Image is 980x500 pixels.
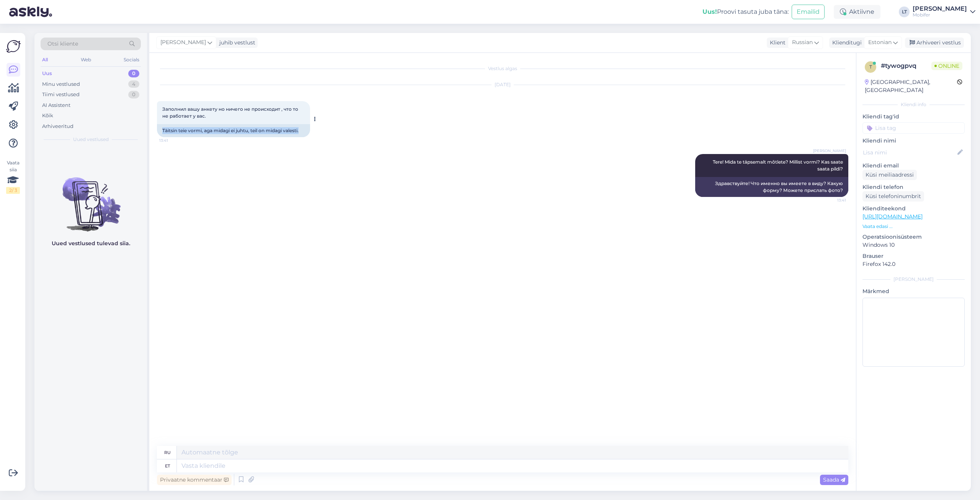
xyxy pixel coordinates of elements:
div: Tiimi vestlused [42,91,80,98]
input: Lisa nimi [863,148,956,157]
div: Täitsin teie vormi, aga midagi ei juhtu, teil on midagi valesti. [157,124,310,137]
span: Russian [792,38,813,47]
div: Здравствуйте! Что именно вы имеете в виду? Какую форму? Можете прислать фото? [695,177,848,197]
div: # tywogpvq [881,61,931,70]
div: [GEOGRAPHIC_DATA], [GEOGRAPHIC_DATA] [865,78,957,94]
div: Kliendi info [862,101,965,108]
span: t [869,64,872,70]
div: Küsi telefoninumbrit [862,191,924,202]
p: Klienditeekond [862,205,965,213]
p: Kliendi email [862,162,965,170]
p: Windows 10 [862,241,965,249]
div: [DATE] [157,81,848,88]
div: [PERSON_NAME] [862,276,965,283]
b: Uus! [702,8,717,15]
div: Web [79,55,93,65]
p: Kliendi nimi [862,137,965,145]
div: Klienditugi [829,39,862,47]
div: Arhiveeri vestlus [905,38,964,48]
div: ru [164,446,171,459]
p: Operatsioonisüsteem [862,233,965,241]
div: Küsi meiliaadressi [862,170,917,180]
span: Online [931,62,962,70]
div: LT [899,7,910,17]
div: Mobifer [913,12,967,18]
span: Заполнил вашу анкету но ничего не происходит , что то не работает у вас. [162,106,299,119]
div: 0 [128,70,139,77]
span: Saada [823,476,845,483]
p: Kliendi telefon [862,183,965,191]
p: Vaata edasi ... [862,223,965,230]
span: [PERSON_NAME] [160,38,206,47]
a: [URL][DOMAIN_NAME] [862,213,923,220]
input: Lisa tag [862,122,965,134]
div: Arhiveeritud [42,123,73,130]
span: Otsi kliente [47,40,78,48]
div: Aktiivne [834,5,880,19]
div: 4 [128,80,139,88]
div: Minu vestlused [42,80,80,88]
div: juhib vestlust [216,39,255,47]
span: Uued vestlused [73,136,109,143]
img: Askly Logo [6,39,21,54]
p: Märkmed [862,287,965,295]
p: Uued vestlused tulevad siia. [52,239,130,248]
div: Vestlus algas [157,65,848,72]
p: Brauser [862,252,965,260]
div: 0 [128,91,139,98]
p: Kliendi tag'id [862,113,965,121]
span: 13:41 [817,197,846,203]
span: Tere! Mida te täpsemalt mõtlete? Millist vormi? Kas saate saata pildi? [713,159,844,172]
span: [PERSON_NAME] [813,148,846,154]
img: No chats [34,164,147,233]
div: Privaatne kommentaar [157,475,232,485]
div: et [165,459,170,472]
div: Kõik [42,112,53,120]
div: All [41,55,49,65]
p: Firefox 142.0 [862,260,965,268]
div: Proovi tasuta juba täna: [702,7,789,16]
a: [PERSON_NAME]Mobifer [913,6,975,18]
span: 13:41 [159,138,188,143]
span: Estonian [868,38,892,47]
div: Socials [122,55,141,65]
div: Klient [767,39,786,47]
div: Uus [42,70,52,77]
div: [PERSON_NAME] [913,6,967,12]
button: Emailid [792,5,825,19]
div: 2 / 3 [6,187,20,194]
div: AI Assistent [42,102,70,109]
div: Vaata siia [6,159,20,194]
